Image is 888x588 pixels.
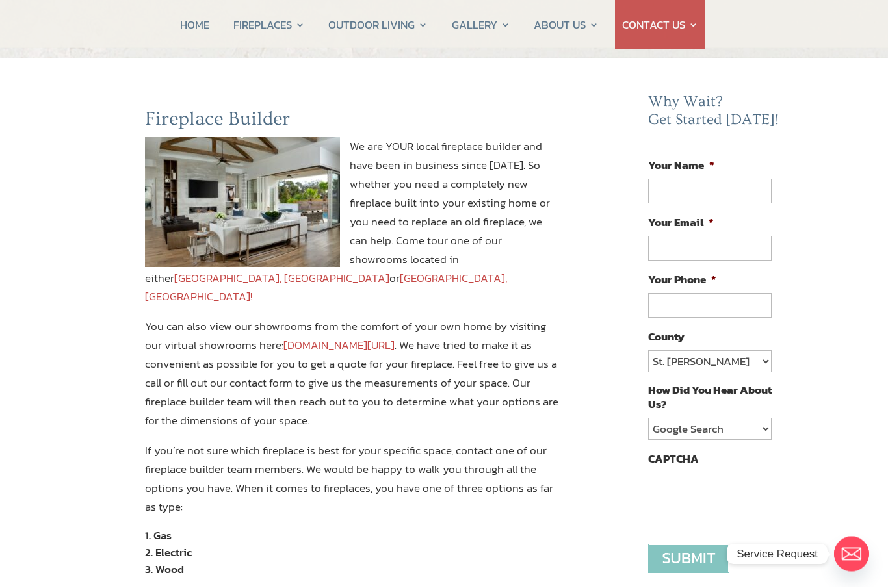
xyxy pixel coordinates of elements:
[648,383,772,412] label: How Did You Hear About Us?
[145,138,340,268] img: fireplace builder jacksonville fl and ormond beach fl
[145,442,562,528] p: If you’re not sure which fireplace is best for your specific space, contact one of our fireplace ...
[174,270,389,287] a: [GEOGRAPHIC_DATA], [GEOGRAPHIC_DATA]
[145,544,562,561] li: Electric
[283,337,395,354] a: [DOMAIN_NAME][URL]
[145,528,562,544] li: Gas
[145,561,562,578] li: Wood
[145,318,562,441] p: You can also view our showrooms from the comfort of your own home by visiting our virtual showroo...
[145,108,562,138] h2: Fireplace Builder
[648,159,714,173] label: Your Name
[648,330,685,344] label: County
[648,94,782,136] h2: Why Wait? Get Started [DATE]!
[648,473,846,524] iframe: reCAPTCHA
[145,138,562,318] p: We are YOUR local fireplace builder and have been in business since [DATE]. So whether you need a...
[648,452,699,467] label: CAPTCHA
[648,544,729,574] input: Submit
[834,537,869,572] a: Email
[648,216,714,230] label: Your Email
[648,273,716,287] label: Your Phone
